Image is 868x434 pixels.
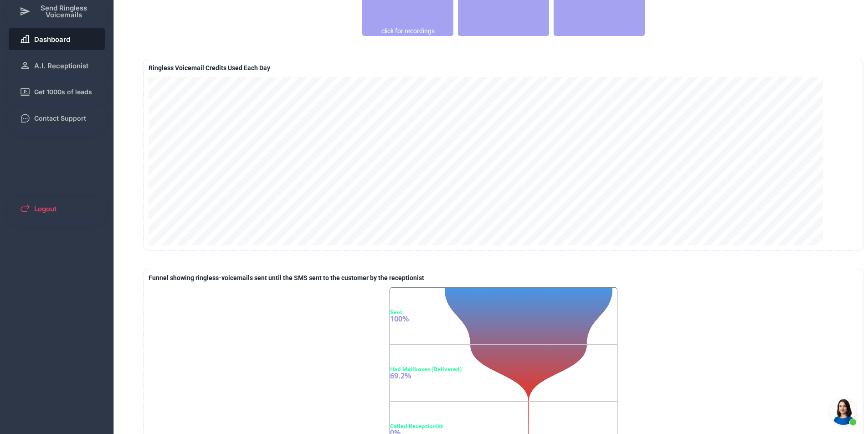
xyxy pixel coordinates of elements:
[9,55,105,77] button: A.I. Receptionist
[390,356,620,364] div: 108
[390,372,620,379] div: 69.2%
[9,107,105,129] button: Contact Support
[34,36,70,43] span: Dashboard
[9,28,105,50] button: Dashboard
[34,5,94,18] span: Send Ringless Voicemails
[390,310,620,315] div: Sent
[830,398,857,425] div: Open chat
[34,205,56,212] span: Logout
[9,81,105,103] button: Get 1000s of leads
[34,89,92,95] span: Get 1000s of leads
[390,367,620,372] div: Had Mailboxes (Delivered)
[390,315,620,322] div: 100%
[390,299,620,307] div: 156
[34,115,86,122] span: Contact Support
[149,274,424,283] div: A delivered ringless voicemail is 1 credit is if using a pre-recorded message OR 2 credits if usi...
[381,27,435,36] div: click for recordings
[390,413,620,421] div: 0
[9,198,105,220] button: Logout
[34,62,88,69] span: A.I. Receptionist
[149,64,270,73] div: A delivered ringless voicemail is 1 credit is if using a pre-recorded message OR 2 credits if usi...
[390,424,620,429] div: Called Receptionist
